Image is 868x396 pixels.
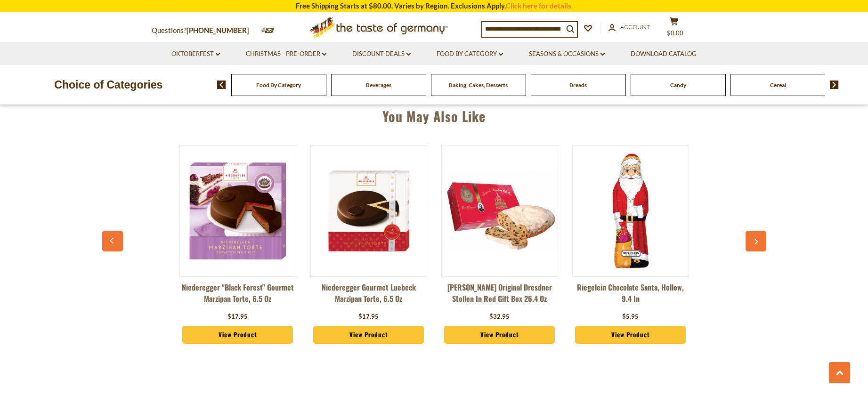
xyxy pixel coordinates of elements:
[180,153,296,269] img: Niederegger
[506,1,573,10] a: Click here for details.
[444,326,555,344] a: View Product
[366,81,391,89] a: Beverages
[572,282,689,310] a: Riegelein Chocolate Santa, Hollow, 9.4 in
[310,282,427,310] a: Niederegger Gourmet Luebeck Marzipan Torte, 6.5 oz
[256,81,301,89] a: Food By Category
[182,326,293,344] a: View Product
[313,326,424,344] a: View Product
[529,49,605,59] a: Seasons & Occasions
[667,29,683,37] span: $0.00
[358,312,379,322] div: $17.95
[217,81,226,89] img: previous arrow
[575,326,686,344] a: View Product
[770,81,786,89] a: Cereal
[489,312,510,322] div: $32.95
[442,153,558,269] img: Emil Reimann Original Dresdner Stollen in Red Gift Box 26.4 oz
[631,49,697,59] a: Download Catalog
[830,81,839,89] img: next arrow
[608,22,650,32] a: Account
[227,312,248,322] div: $17.95
[179,282,296,310] a: Niederegger "Black Forest" Gourmet Marzipan Torte, 6.5 oz
[620,23,650,31] span: Account
[573,153,689,269] img: Riegelein Chocolate Santa, Hollow, 9.4 in
[441,282,558,310] a: [PERSON_NAME] Original Dresdner Stollen in Red Gift Box 26.4 oz
[660,17,689,40] button: $0.00
[670,81,686,89] a: Candy
[449,81,508,89] a: Baking, Cakes, Desserts
[569,81,587,89] a: Breads
[107,95,762,133] div: You May Also Like
[187,26,249,34] a: [PHONE_NUMBER]
[352,49,411,59] a: Discount Deals
[622,312,639,322] div: $5.95
[437,49,503,59] a: Food By Category
[311,153,427,269] img: Niederegger Gourmet Luebeck Marzipan Torte, 6.5 oz
[246,49,326,59] a: Christmas - PRE-ORDER
[152,24,256,37] p: Questions?
[171,49,220,59] a: Oktoberfest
